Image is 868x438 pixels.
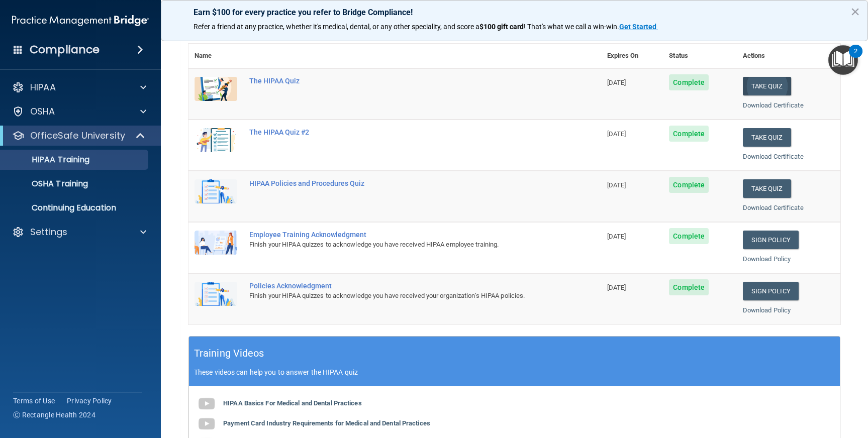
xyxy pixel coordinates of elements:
[194,345,264,362] h5: Training Videos
[619,23,658,31] a: Get Started
[249,282,551,290] div: Policies Acknowledgment
[12,11,149,31] img: PMB logo
[249,239,551,251] div: Finish your HIPAA quizzes to acknowledge you have received HIPAA employee training.
[743,153,804,160] a: Download Certificate
[188,44,243,68] th: Name
[601,44,663,68] th: Expires On
[249,128,551,136] div: The HIPAA Quiz #2
[737,44,840,68] th: Actions
[7,155,89,165] p: HIPAA Training
[669,279,709,295] span: Complete
[607,233,626,240] span: [DATE]
[7,203,144,213] p: Continuing Education
[743,204,804,211] a: Download Certificate
[607,130,626,138] span: [DATE]
[30,130,125,142] p: OfficeSafe University
[669,126,709,142] span: Complete
[30,43,100,57] h4: Compliance
[30,81,56,93] p: HIPAA
[524,23,619,31] span: ! That's what we call a win-win.
[743,231,799,249] a: Sign Policy
[223,419,430,427] b: Payment Card Industry Requirements for Medical and Dental Practices
[743,128,791,147] button: Take Quiz
[850,4,860,20] button: Close
[743,101,804,109] a: Download Certificate
[249,290,551,302] div: Finish your HIPAA quizzes to acknowledge you have received your organization’s HIPAA policies.
[13,396,55,406] a: Terms of Use
[197,414,217,434] img: gray_youtube_icon.38fcd6cc.png
[854,51,857,64] div: 2
[13,410,95,420] span: Ⓒ Rectangle Health 2024
[30,226,67,238] p: Settings
[669,74,709,90] span: Complete
[194,8,835,17] p: Earn $100 for every practice you refer to Bridge Compliance!
[12,81,146,93] a: HIPAA
[743,306,791,314] a: Download Policy
[7,179,88,189] p: OSHA Training
[669,177,709,193] span: Complete
[743,255,791,263] a: Download Policy
[607,181,626,189] span: [DATE]
[743,77,791,95] button: Take Quiz
[249,77,551,85] div: The HIPAA Quiz
[30,105,55,118] p: OSHA
[249,179,551,187] div: HIPAA Policies and Procedures Quiz
[743,282,799,300] a: Sign Policy
[12,226,146,238] a: Settings
[249,231,551,239] div: Employee Training Acknowledgment
[479,23,524,31] strong: $100 gift card
[194,23,479,31] span: Refer a friend at any practice, whether it's medical, dental, or any other speciality, and score a
[828,45,858,75] button: Open Resource Center, 2 new notifications
[619,23,656,31] strong: Get Started
[12,130,146,142] a: OfficeSafe University
[197,394,217,414] img: gray_youtube_icon.38fcd6cc.png
[663,44,736,68] th: Status
[607,284,626,291] span: [DATE]
[194,368,835,376] p: These videos can help you to answer the HIPAA quiz
[743,179,791,198] button: Take Quiz
[223,399,362,407] b: HIPAA Basics For Medical and Dental Practices
[669,228,709,244] span: Complete
[607,79,626,86] span: [DATE]
[12,105,146,118] a: OSHA
[67,396,112,406] a: Privacy Policy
